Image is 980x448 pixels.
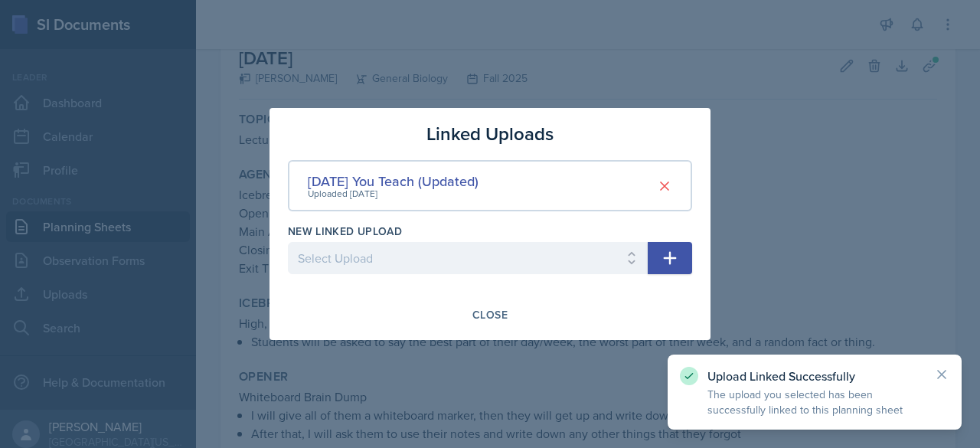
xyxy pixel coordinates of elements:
[472,309,508,321] div: Close
[707,368,922,384] p: Upload Linked Successfully
[288,224,402,239] label: New Linked Upload
[462,302,518,328] button: Close
[426,120,554,148] h3: Linked Uploads
[707,387,922,417] p: The upload you selected has been successfully linked to this planning sheet
[308,171,479,191] div: [DATE] You Teach (Updated)
[308,187,479,201] div: Uploaded [DATE]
